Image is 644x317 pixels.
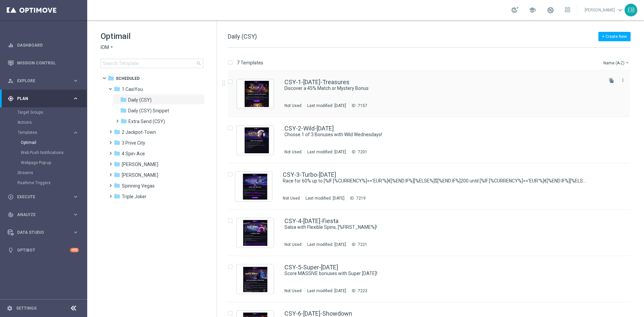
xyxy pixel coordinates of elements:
i: track_changes [8,212,14,218]
img: 7201.jpeg [238,127,272,153]
span: Daily (CSY) [128,97,152,103]
div: Streams [17,168,87,178]
div: 7223 [358,288,367,294]
span: Scheduled [116,75,140,82]
div: Not Used [284,103,302,108]
i: keyboard_arrow_right [72,95,79,102]
i: folder [114,128,120,135]
span: Extra Send (CSY) [128,118,165,124]
a: Dashboard [17,36,79,54]
a: Web Push Notifications [21,150,70,155]
button: file_copy [607,76,616,85]
div: Press SPACE to select this row. [221,210,643,256]
img: 7221.jpeg [238,220,272,246]
a: Race for 60% up to [%IF:[%CURRENCY%]=='EUR'%]€[%END:IF%][%ELSE%]$[%END:IF%]200 until [%IF:[%CURRE... [283,178,586,184]
i: person_search [8,78,14,84]
i: folder [114,139,120,146]
button: Data Studio keyboard_arrow_right [7,230,79,235]
a: Realtime Triggers [17,180,70,186]
button: lightbulb Optibot +10 [7,248,79,253]
i: more_vert [620,77,626,83]
div: Realtime Triggers [17,178,87,188]
div: 7201 [358,149,367,155]
span: Execute [17,195,72,199]
i: folder [120,118,127,124]
a: CSY-1-[DATE]-Treasures [284,79,350,85]
i: arrow_drop_down [109,44,114,51]
a: Webpage Pop-up [21,160,70,165]
div: Last modified: [DATE] [303,196,347,201]
div: Not Used [284,242,302,247]
div: Not Used [283,196,300,201]
div: Press SPACE to select this row. [221,117,643,163]
div: track_changes Analyze keyboard_arrow_right [7,212,79,217]
span: IOM [101,44,109,51]
span: Data Studio [17,230,72,234]
i: keyboard_arrow_right [72,194,79,200]
i: play_circle_outline [8,194,14,200]
div: person_search Explore keyboard_arrow_right [7,78,79,84]
div: Web Push Notifications [21,148,87,158]
div: Templates [18,130,72,135]
span: Analyze [17,213,72,217]
div: Score MASSIVE bonuses with Super Saturday! [284,270,602,277]
i: folder [114,193,120,200]
span: Spinning Vegas [122,183,155,189]
div: Templates keyboard_arrow_right [17,130,79,135]
a: [PERSON_NAME]keyboard_arrow_down [584,5,625,15]
div: +10 [70,248,79,252]
i: lightbulb [8,247,14,253]
div: Press SPACE to select this row. [221,256,643,302]
div: ID: [349,103,367,108]
span: Daily (CSY) Snippet [128,108,169,114]
i: folder [120,107,127,114]
span: Robby Riches [122,172,158,178]
a: CSY-4-[DATE]-Fiesta [284,218,338,224]
span: 3 Prive City [122,140,145,146]
div: Salsa with Flexible Spins, [%FIRST_NAME%]! [284,224,602,230]
span: Templates [18,130,66,135]
div: Not Used [284,149,302,155]
span: 4 Spin-Ace [122,151,145,157]
span: Reel Roger [122,161,158,167]
span: 1 CasiYou [122,86,143,92]
div: Discover a 45% Match or Mystery Bonus [284,85,602,92]
a: Score MASSIVE bonuses with Super [DATE]! [284,270,586,277]
a: Salsa with Flexible Spins, [%FIRST_NAME%]! [284,224,586,230]
div: Dashboard [8,36,79,54]
i: folder [114,161,120,167]
div: ID: [349,242,367,247]
div: 7219 [356,196,366,201]
i: arrow_drop_down [625,60,630,65]
img: 7219.jpeg [237,173,270,200]
span: 2 Jackpot-Town [122,129,156,135]
i: folder [108,75,114,82]
span: search [196,61,202,66]
button: gps_fixed Plan keyboard_arrow_right [7,96,79,101]
h1: Optimail [101,31,203,42]
span: Daily (CSY) [228,33,257,40]
div: ID: [347,196,366,201]
a: Discover a 45% Match or Mystery Bonus [284,85,586,92]
a: CSY-6-[DATE]-Showdown [284,311,352,317]
span: keyboard_arrow_down [616,6,624,14]
div: Optibot [8,241,79,259]
i: folder [114,182,120,189]
i: keyboard_arrow_right [72,229,79,235]
span: Explore [17,79,72,83]
div: equalizer Dashboard [7,43,79,48]
div: 7157 [358,103,367,108]
button: more_vert [620,76,626,84]
a: Target Groups [17,110,70,115]
button: Name (A-Z)arrow_drop_down [603,59,631,67]
div: Data Studio [8,229,72,235]
input: Search Template [101,59,203,68]
i: settings [7,305,13,311]
button: play_circle_outline Execute keyboard_arrow_right [7,194,79,200]
i: folder [114,171,120,178]
i: keyboard_arrow_right [72,129,79,136]
a: Mission Control [17,54,79,72]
